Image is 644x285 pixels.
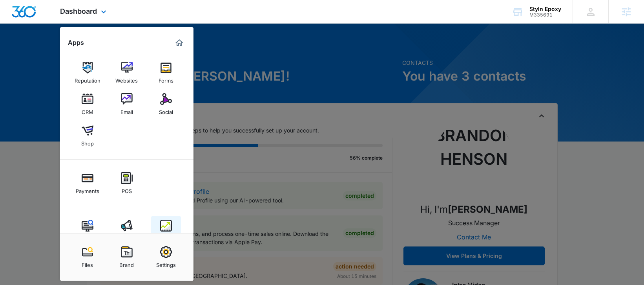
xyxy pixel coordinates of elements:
div: Brand [119,258,134,268]
h2: Apps [68,39,84,46]
a: Forms [151,58,181,88]
a: Websites [112,58,142,88]
div: Content [78,232,97,242]
a: Shop [73,121,102,151]
a: Marketing 360® Dashboard [173,37,186,49]
span: Dashboard [60,7,97,15]
div: Domain Overview [30,46,70,51]
div: Files [82,258,93,268]
a: Payments [73,168,102,198]
div: account name [529,6,561,12]
div: Keywords by Traffic [87,46,132,51]
a: Files [73,242,102,272]
a: Reputation [73,58,102,88]
div: Reputation [75,74,100,84]
div: POS [122,184,132,194]
div: Websites [115,74,138,84]
img: website_grey.svg [13,20,19,27]
div: v 4.0.25 [22,13,38,19]
div: Domain: [DOMAIN_NAME] [20,20,86,27]
div: Email [120,105,133,115]
div: CRM [82,105,93,115]
div: Settings [156,258,176,268]
div: Forms [159,74,173,84]
a: Ads [112,216,142,246]
a: Brand [112,242,142,272]
a: Settings [151,242,181,272]
a: POS [112,168,142,198]
div: Intelligence [152,232,180,242]
a: Content [73,216,102,246]
div: Shop [81,136,94,147]
a: Social [151,89,181,119]
a: CRM [73,89,102,119]
div: account id [529,12,561,18]
img: logo_orange.svg [13,13,19,19]
div: Social [159,105,173,115]
div: Payments [76,184,99,194]
img: tab_keywords_by_traffic_grey.svg [78,46,84,52]
div: Ads [122,232,131,242]
img: tab_domain_overview_orange.svg [21,46,27,52]
a: Intelligence [151,216,181,246]
a: Email [112,89,142,119]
